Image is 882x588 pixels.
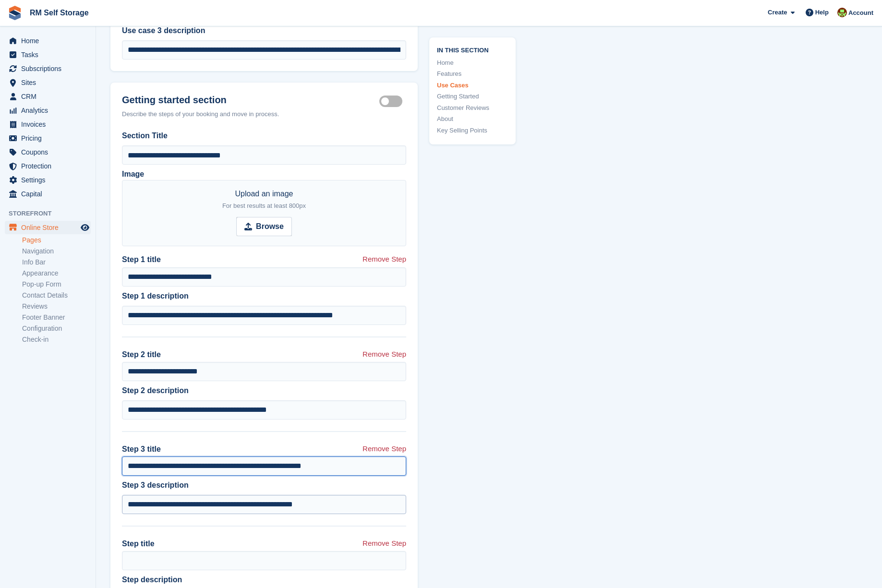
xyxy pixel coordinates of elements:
label: Use case 3 description [122,25,406,36]
a: menu [5,62,91,75]
span: Coupons [21,145,79,159]
label: Step title [122,538,155,550]
a: menu [5,76,91,89]
div: Upload an image [222,188,306,211]
div: Describe the steps of your booking and move in process. [122,109,406,119]
span: Online Store [21,221,79,234]
span: Account [848,8,873,18]
img: stora-icon-8386f47178a22dfd0bd8f6a31ec36ba5ce8667c1dd55bd0f319d3a0aa187defe.svg [8,6,22,20]
span: Capital [21,187,79,201]
a: menu [5,34,91,48]
a: Pop-up Form [22,280,91,289]
span: Help [815,8,829,17]
a: Navigation [22,247,91,256]
span: Analytics [21,104,79,117]
span: Subscriptions [21,62,79,75]
a: Footer Banner [22,313,91,322]
a: menu [5,221,91,234]
label: Step 1 description [122,290,406,302]
a: Customer Reviews [437,103,508,113]
a: Remove Step [362,444,406,456]
a: Check-in [22,335,91,344]
a: menu [5,90,91,103]
a: Pages [22,236,91,245]
a: Configuration [22,324,91,333]
a: Appearance [22,269,91,278]
span: Create [768,8,787,17]
span: CRM [21,90,79,103]
span: Home [21,34,79,48]
a: Reviews [22,302,91,311]
a: menu [5,132,91,145]
a: Features [437,69,508,79]
label: Step 2 description [122,385,406,396]
a: Remove Step [362,349,406,362]
a: Use Cases [437,81,508,90]
span: Storefront [9,209,96,218]
label: Image [122,170,144,178]
a: Info Bar [22,258,91,267]
label: Step 2 title [122,349,161,360]
a: menu [5,159,91,173]
span: For best results at least 800px [222,202,306,209]
label: Step description [122,574,406,586]
a: menu [5,118,91,131]
a: Remove Step [362,538,406,551]
a: Key Selling Points [437,126,508,135]
a: About [437,114,508,124]
strong: Browse [256,221,284,232]
label: Step 3 title [122,444,161,455]
label: Step 1 title [122,254,161,265]
span: Protection [21,159,79,173]
span: Invoices [21,118,79,131]
a: menu [5,173,91,187]
a: menu [5,145,91,159]
a: menu [5,104,91,117]
span: Pricing [21,132,79,145]
span: Tasks [21,48,79,61]
a: Remove Step [362,254,406,267]
label: Section Title [122,130,406,142]
a: menu [5,187,91,201]
label: Step 3 description [122,480,406,491]
span: Settings [21,173,79,187]
span: Sites [21,76,79,89]
a: Home [437,58,508,68]
a: RM Self Storage [26,5,93,21]
a: Preview store [79,222,91,233]
label: Getting started section active [379,101,406,102]
a: Contact Details [22,291,91,300]
a: Getting Started [437,92,508,101]
span: In this section [437,45,508,54]
h2: Getting started section [122,94,379,106]
img: Kameron Valleley [837,8,847,17]
a: menu [5,48,91,61]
